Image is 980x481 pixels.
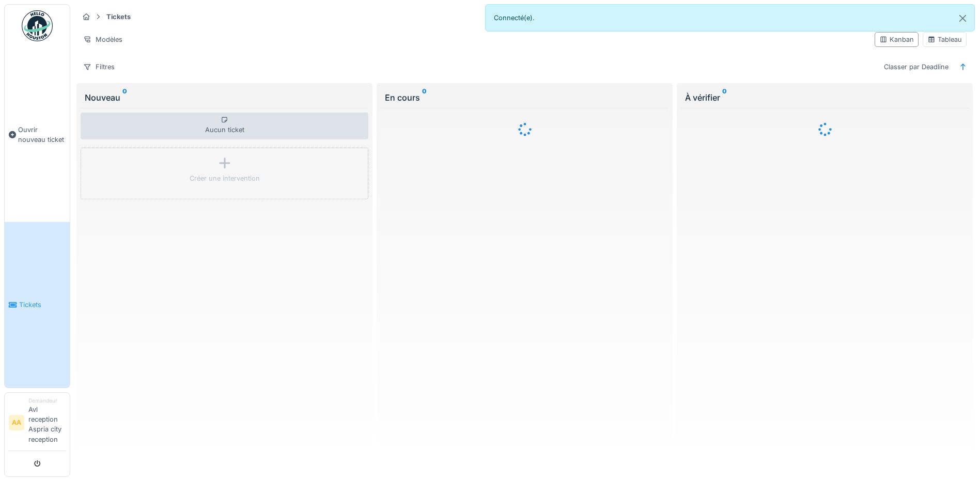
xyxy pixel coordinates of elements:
[79,59,119,74] div: Filtres
[951,5,974,32] button: Close
[385,91,664,104] div: En cours
[9,415,24,430] li: AA
[927,35,962,44] div: Tableau
[879,35,914,44] div: Kanban
[102,12,135,22] strong: Tickets
[5,222,70,387] a: Tickets
[485,4,975,31] div: Connecté(e).
[9,397,66,451] a: AA DemandeurAvl reception Aspria city reception
[190,173,260,183] div: Créer une intervention
[422,91,427,104] sup: 0
[879,59,953,74] div: Classer par Deadline
[722,91,727,104] sup: 0
[85,91,364,104] div: Nouveau
[5,47,70,222] a: Ouvrir nouveau ticket
[28,397,66,448] li: Avl reception Aspria city reception
[122,91,127,104] sup: 0
[22,10,53,41] img: Badge_color-CXgf-gQk.svg
[18,125,66,145] span: Ouvrir nouveau ticket
[685,91,965,104] div: À vérifier
[19,300,66,310] span: Tickets
[79,32,127,47] div: Modèles
[81,113,368,139] div: Aucun ticket
[28,397,66,405] div: Demandeur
